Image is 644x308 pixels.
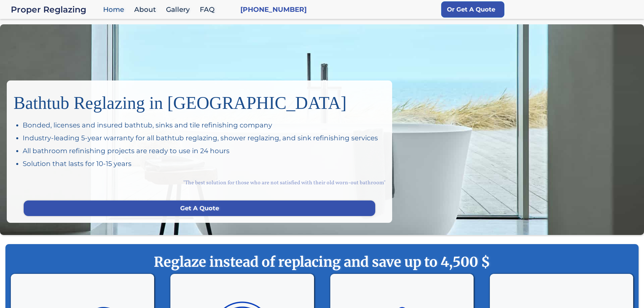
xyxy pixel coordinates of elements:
[11,5,100,14] a: home
[240,5,307,14] a: [PHONE_NUMBER]
[100,2,131,17] a: Home
[23,133,385,143] div: Industry-leading 5-year warranty for all bathtub reglazing, shower reglazing, and sink refinishin...
[441,1,504,18] a: Or Get A Quote
[14,87,385,114] h1: Bathtub Reglazing in [GEOGRAPHIC_DATA]
[196,2,221,17] a: FAQ
[19,254,625,270] strong: Reglaze instead of replacing and save up to 4,500 $
[23,159,385,168] div: Solution that lasts for 10-15 years
[131,2,163,17] a: About
[14,172,385,194] div: "The best solution for those who are not satisfied with their old worn-out bathroom"
[23,146,385,156] div: All bathroom refinishing projects are ready to use in 24 hours
[24,200,375,216] a: Get A Quote
[23,120,385,130] div: Bonded, licenses and insured bathtub, sinks and tile refinishing company
[11,5,100,14] div: Proper Reglazing
[163,2,196,17] a: Gallery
